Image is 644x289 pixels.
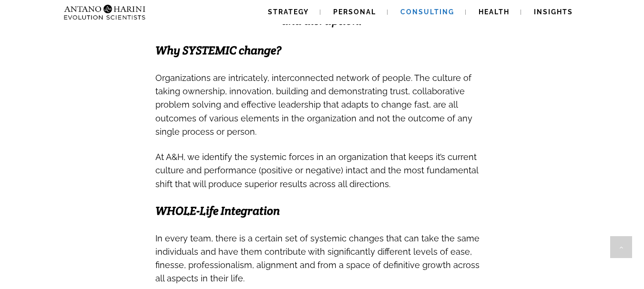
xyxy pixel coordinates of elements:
span: Consulting [400,8,454,16]
span: Insights [534,8,573,16]
span: Organizations are intricately, interconnected network of people. The culture of taking ownership,... [155,73,472,137]
span: Why SYSTEMIC change? [155,43,281,58]
span: In every team, there is a certain set of systemic changes that can take the same individuals and ... [155,233,480,284]
span: At A&H, we identify the systemic forces in an organization that keeps it’s current culture and pe... [155,152,478,189]
span: Health [479,8,510,16]
span: WHOLE-Life Integration [155,203,280,218]
span: Strategy [268,8,309,16]
span: Personal [333,8,376,16]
